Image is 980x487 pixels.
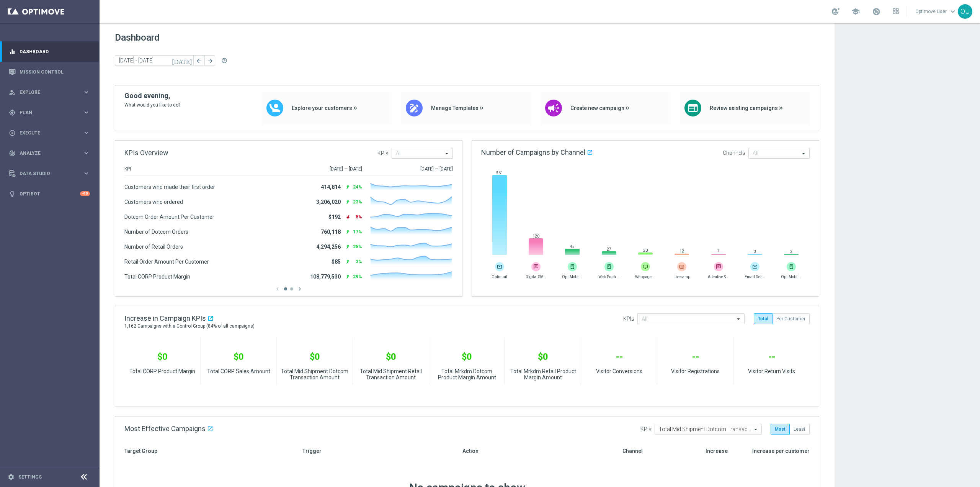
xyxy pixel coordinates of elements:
button: Data Studio keyboard_arrow_right [8,171,90,177]
span: Data Studio [20,171,83,176]
i: keyboard_arrow_right [83,89,90,96]
div: Execute [9,130,83,136]
button: play_circle_outline Execute keyboard_arrow_right [8,130,90,136]
span: Analyze [20,151,83,156]
i: keyboard_arrow_right [83,170,90,177]
a: Dashboard [20,41,90,62]
a: Optimove Userkeyboard_arrow_down [915,6,958,17]
i: lightbulb [9,190,16,197]
a: Settings [18,475,42,479]
span: Execute [20,131,83,135]
i: keyboard_arrow_right [83,109,90,116]
button: equalizer Dashboard [8,49,90,55]
span: keyboard_arrow_down [949,7,957,16]
button: lightbulb Optibot +10 [8,191,90,197]
span: school [851,7,860,16]
div: Optibot [9,184,90,204]
div: +10 [80,191,90,196]
i: equalizer [9,48,16,55]
i: person_search [9,89,16,96]
button: Mission Control [8,69,90,75]
a: Mission Control [20,62,90,82]
i: settings [8,474,15,480]
button: person_search Explore keyboard_arrow_right [8,89,90,95]
div: Plan [9,109,83,116]
div: Data Studio [9,170,83,177]
i: keyboard_arrow_right [83,149,90,157]
div: Dashboard [9,41,90,62]
i: track_changes [9,150,16,157]
button: gps_fixed Plan keyboard_arrow_right [8,110,90,116]
div: Explore [9,89,83,96]
span: Explore [20,90,83,95]
i: play_circle_outline [9,130,16,136]
div: Mission Control [9,62,90,82]
span: Plan [20,110,83,115]
i: keyboard_arrow_right [83,129,90,136]
i: gps_fixed [9,109,16,116]
button: track_changes Analyze keyboard_arrow_right [8,150,90,156]
div: Analyze [9,150,83,157]
div: OU [958,4,972,19]
a: Optibot [20,184,80,204]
